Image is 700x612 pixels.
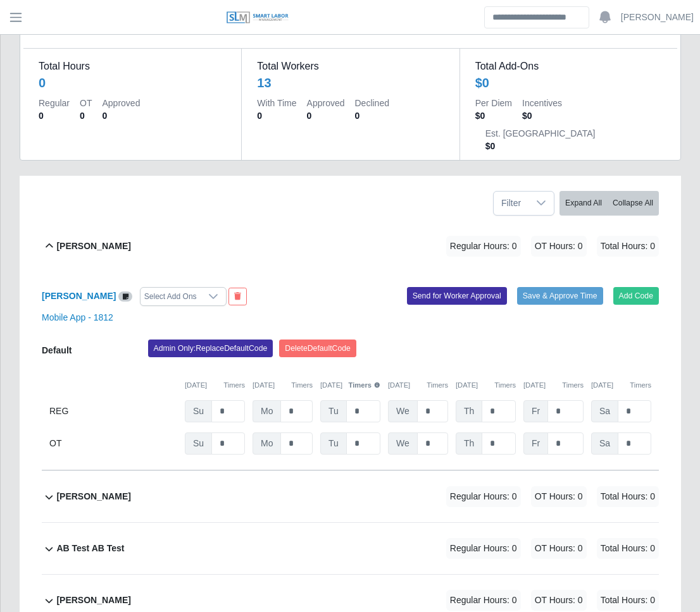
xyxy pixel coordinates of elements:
b: AB Test AB Test [56,542,124,555]
span: Total Hours: 0 [597,590,659,611]
button: Collapse All [607,191,659,216]
dt: Total Add-Ons [475,59,662,74]
div: [DATE] [591,380,651,391]
a: View/Edit Notes [118,291,132,301]
div: 13 [257,74,271,92]
span: Su [185,400,212,422]
span: Total Hours: 0 [597,538,659,559]
dd: 0 [355,109,389,122]
button: Expand All [559,191,608,216]
dd: 0 [307,109,345,122]
button: End Worker & Remove from the Timesheet [228,288,247,305]
dt: Approved [307,97,345,109]
dd: 0 [39,109,70,122]
div: [DATE] [320,380,380,391]
dt: Declined [355,97,389,109]
span: OT Hours: 0 [531,236,587,257]
button: Save & Approve Time [517,287,603,305]
dt: Regular [39,97,70,109]
dt: Est. [GEOGRAPHIC_DATA] [485,127,596,140]
button: Timers [630,380,651,391]
b: [PERSON_NAME] [56,490,130,503]
div: 0 [39,74,46,92]
dd: $0 [475,109,512,122]
span: Fr [523,400,548,422]
div: [DATE] [388,380,448,391]
dt: Approved [102,97,140,109]
button: Timers [427,380,448,391]
b: [PERSON_NAME] [56,594,130,607]
span: We [388,400,418,422]
input: Search [484,6,589,28]
button: DeleteDefaultCode [279,340,356,357]
span: Mo [253,400,281,422]
span: Th [456,432,482,455]
dd: $0 [522,109,562,122]
span: Regular Hours: 0 [446,486,521,507]
dt: Total Hours [39,59,226,74]
dt: Per Diem [475,97,512,109]
b: [PERSON_NAME] [56,240,130,253]
button: Timers [349,380,381,391]
span: Filter [494,192,528,215]
span: Regular Hours: 0 [446,590,521,611]
span: Sa [591,400,618,422]
div: [DATE] [456,380,516,391]
dt: Total Workers [257,59,444,74]
span: We [388,432,418,455]
dt: With Time [257,97,296,109]
span: OT Hours: 0 [531,590,587,611]
img: SLM Logo [226,11,289,25]
span: Regular Hours: 0 [446,236,521,257]
dt: OT [80,97,92,109]
span: OT Hours: 0 [531,538,587,559]
button: [PERSON_NAME] Regular Hours: 0 OT Hours: 0 Total Hours: 0 [42,471,659,522]
span: Mo [253,432,281,455]
span: Total Hours: 0 [597,236,659,257]
b: Default [42,345,72,355]
div: [DATE] [185,380,245,391]
div: OT [49,432,177,455]
button: Timers [494,380,516,391]
a: Mobile App - 1812 [42,312,113,322]
div: [DATE] [253,380,313,391]
button: Add Code [613,287,659,305]
dd: 0 [80,109,92,122]
a: [PERSON_NAME] [42,291,116,301]
span: OT Hours: 0 [531,486,587,507]
span: Th [456,400,482,422]
div: REG [49,400,177,422]
span: Tu [320,432,347,455]
dd: $0 [485,140,596,152]
dd: 0 [257,109,296,122]
button: [PERSON_NAME] Regular Hours: 0 OT Hours: 0 Total Hours: 0 [42,221,659,272]
div: bulk actions [559,191,659,216]
button: AB Test AB Test Regular Hours: 0 OT Hours: 0 Total Hours: 0 [42,523,659,574]
button: Timers [562,380,584,391]
dt: Incentives [522,97,562,109]
div: [DATE] [523,380,584,391]
button: Admin Only:ReplaceDefaultCode [148,340,273,357]
dd: 0 [102,109,140,122]
div: $0 [475,74,489,92]
button: Send for Worker Approval [407,287,507,305]
span: Tu [320,400,347,422]
span: Fr [523,432,548,455]
a: [PERSON_NAME] [621,11,694,24]
button: Timers [223,380,245,391]
span: Sa [591,432,618,455]
span: Regular Hours: 0 [446,538,521,559]
span: Total Hours: 0 [597,486,659,507]
button: Timers [291,380,313,391]
div: Select Add Ons [141,288,201,305]
span: Su [185,432,212,455]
